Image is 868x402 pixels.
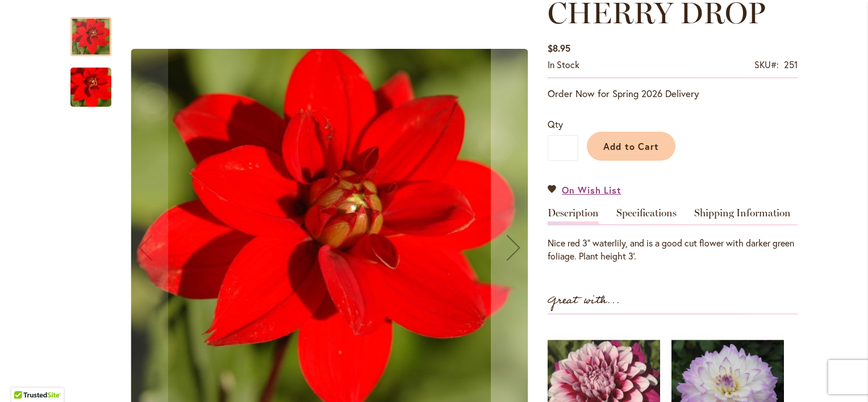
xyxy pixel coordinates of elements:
span: On Wish List [562,183,621,196]
a: Description [548,208,599,224]
img: CHERRY DROP [50,60,132,115]
div: 251 [784,58,798,72]
div: CHERRY DROP [70,56,111,107]
strong: SKU [754,58,779,70]
span: Qty [548,118,563,130]
div: Nice red 3" waterlily, and is a good cut flower with darker green foliage. Plant height 3'. [548,237,798,263]
a: Shipping Information [694,208,791,224]
strong: Great with... [548,291,620,310]
div: CHERRY DROP [70,6,123,56]
span: In stock [548,58,579,70]
a: On Wish List [548,183,621,196]
button: Add to Cart [587,132,675,161]
span: Add to Cart [603,140,660,152]
div: Detailed Product Info [548,208,798,263]
a: Specifications [616,208,677,224]
span: $8.95 [548,42,570,54]
iframe: Launch Accessibility Center [9,362,40,393]
p: Order Now for Spring 2026 Delivery [548,87,798,101]
div: Availability [548,58,579,72]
